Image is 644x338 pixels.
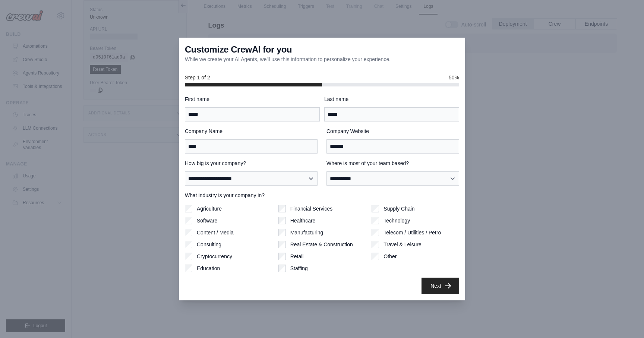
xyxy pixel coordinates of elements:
[422,278,459,294] button: Next
[290,241,353,248] label: Real Estate & Construction
[185,127,318,135] label: Company Name
[449,74,459,81] span: 50%
[383,253,397,260] label: Other
[383,205,414,212] label: Supply Chain
[324,95,459,103] label: Last name
[185,159,318,167] label: How big is your company?
[197,217,217,224] label: Software
[383,217,410,224] label: Technology
[185,56,391,63] p: While we create your AI Agents, we'll use this information to personalize your experience.
[290,217,316,224] label: Healthcare
[185,192,459,199] label: What industry is your company in?
[326,159,459,167] label: Where is most of your team based?
[290,229,323,236] label: Manufacturing
[290,253,304,260] label: Retail
[383,229,441,236] label: Telecom / Utilities / Petro
[290,265,308,272] label: Staffing
[383,241,421,248] label: Travel & Leisure
[197,265,220,272] label: Education
[326,127,459,135] label: Company Website
[197,205,222,212] label: Agriculture
[185,44,292,56] h3: Customize CrewAI for you
[607,302,644,338] iframe: Chat Widget
[197,253,232,260] label: Cryptocurrency
[290,205,333,212] label: Financial Services
[185,74,210,81] span: Step 1 of 2
[197,229,234,236] label: Content / Media
[185,95,320,103] label: First name
[197,241,221,248] label: Consulting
